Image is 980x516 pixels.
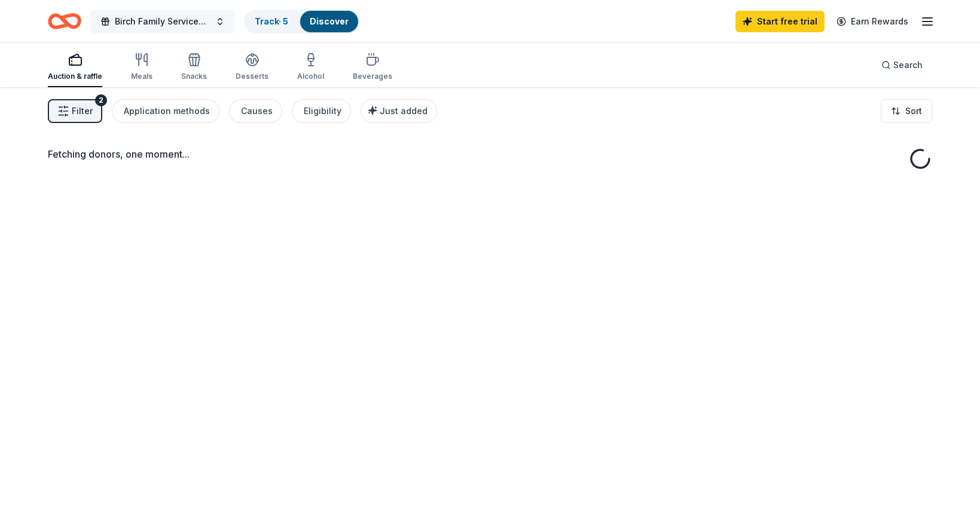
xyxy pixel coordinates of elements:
span: Filter [72,104,93,118]
a: Home [48,7,81,35]
div: Alcohol [297,72,324,81]
button: Sort [881,99,932,123]
a: Track· 5 [255,16,288,26]
button: Desserts [236,48,268,87]
span: Birch Family Services 50th Anniversary Soiree [115,14,210,29]
div: Beverages [353,72,392,81]
span: Just added [380,106,428,116]
button: Search [872,53,932,77]
a: Earn Rewards [829,11,915,32]
div: Eligibility [304,104,341,118]
span: Search [893,58,923,72]
a: Discover [310,16,349,26]
button: Application methods [112,99,219,123]
div: Fetching donors, one moment... [48,147,932,161]
a: Start free trial [735,11,825,32]
button: Alcohol [297,48,324,87]
div: Causes [241,104,273,118]
span: Sort [905,104,922,118]
div: Desserts [236,72,268,81]
div: Meals [131,72,152,81]
button: Meals [131,48,152,87]
button: Eligibility [292,99,351,123]
button: Filter2 [48,99,102,123]
div: 2 [95,94,107,106]
button: Auction & raffle [48,48,102,87]
div: Application methods [124,104,210,118]
button: Beverages [353,48,392,87]
button: Snacks [181,48,207,87]
button: Track· 5Discover [244,10,359,33]
button: Causes [229,99,282,123]
div: Snacks [181,72,207,81]
button: Birch Family Services 50th Anniversary Soiree [91,10,234,33]
div: Auction & raffle [48,72,102,81]
button: Just added [361,99,437,123]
